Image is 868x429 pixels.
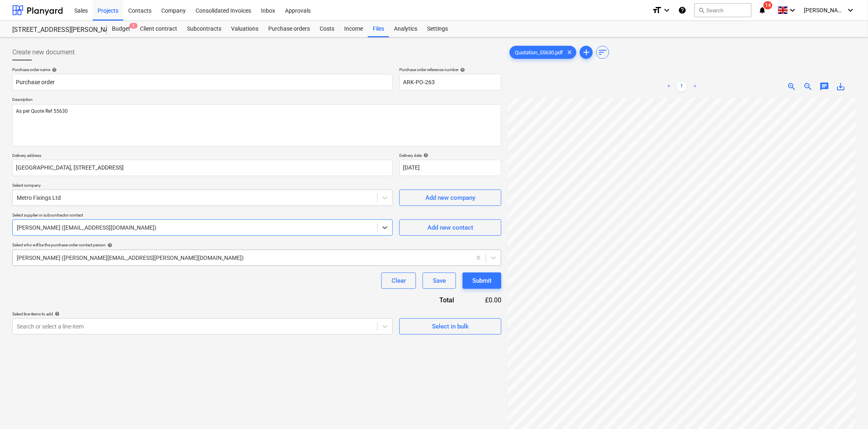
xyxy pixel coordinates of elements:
[12,26,97,34] div: [STREET_ADDRESS][PERSON_NAME]
[135,21,182,37] a: Client contract
[432,321,469,332] div: Select in bulk
[129,23,138,29] span: 5
[652,5,662,15] i: format_size
[182,21,226,37] a: Subcontracts
[788,5,798,15] i: keyboard_arrow_down
[12,104,501,146] textarea: As per Quote Ref 55630
[678,5,686,15] i: Knowledge base
[463,273,501,289] button: Submit
[803,82,813,92] span: zoom_out
[12,160,393,176] input: Delivery address
[662,5,672,15] i: keyboard_arrow_down
[399,318,501,335] button: Select in bulk
[423,273,456,289] button: Save
[399,74,501,90] input: Reference number
[467,295,502,305] div: £0.00
[106,243,112,248] span: help
[395,295,467,305] div: Total
[763,1,772,9] span: 14
[381,273,416,289] button: Clear
[368,21,389,37] a: Files
[694,3,752,17] button: Search
[422,153,428,158] span: help
[12,67,393,72] div: Purchase order name
[664,82,674,92] a: Previous page
[677,82,687,92] a: Page 1 is your current page
[827,390,868,429] iframe: Chat Widget
[565,47,574,57] span: clear
[399,190,501,206] button: Add new company
[510,46,576,59] div: Quotation_55630.pdf
[399,67,501,72] div: Purchase order reference number
[315,21,339,37] a: Costs
[12,47,75,57] span: Create new document
[422,21,453,37] a: Settings
[433,275,446,286] div: Save
[12,183,393,190] p: Select company
[804,7,845,13] span: [PERSON_NAME]
[12,74,393,90] input: Document name
[690,82,700,92] a: Next page
[846,5,856,15] i: keyboard_arrow_down
[399,160,501,176] input: Delivery date not specified
[472,275,492,286] div: Submit
[598,47,608,57] span: sort
[392,275,406,286] div: Clear
[425,192,475,203] div: Add new company
[698,7,705,13] span: search
[458,67,465,72] span: help
[399,219,501,236] button: Add new contact
[820,82,830,92] span: chat
[427,222,473,233] div: Add new contact
[399,153,501,158] div: Delivery date
[12,212,393,219] p: Select supplier or subcontractor contact
[758,5,766,15] i: notifications
[12,97,501,104] p: Description
[226,21,263,37] a: Valuations
[53,311,60,316] span: help
[12,242,501,248] div: Select who will be the purchase order contact person
[339,21,368,37] a: Income
[510,49,568,56] span: Quotation_55630.pdf
[12,153,393,160] p: Delivery address
[107,21,135,37] a: Budget5
[581,47,591,57] span: add
[389,21,422,37] a: Analytics
[12,311,393,317] div: Select line-items to add
[787,82,797,92] span: zoom_in
[107,21,135,37] div: Budget
[263,21,315,37] a: Purchase orders
[836,82,846,92] span: save_alt
[50,67,57,72] span: help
